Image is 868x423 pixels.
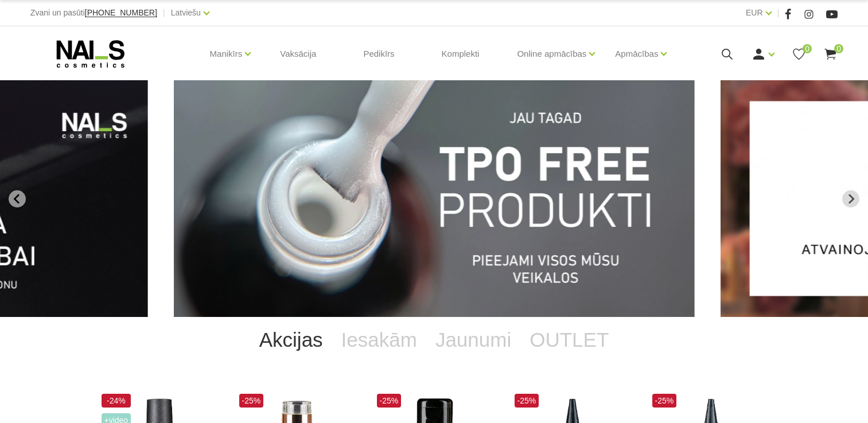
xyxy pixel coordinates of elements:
[332,317,426,363] a: Iesakām
[517,31,586,77] a: Online apmācības
[85,8,157,17] span: [PHONE_NUMBER]
[9,190,26,207] button: Go to last slide
[834,44,843,53] span: 0
[777,6,780,20] span: |
[433,26,489,81] a: Komplekti
[426,317,520,363] a: Jaunumi
[163,6,165,20] span: |
[102,394,131,408] span: -24%
[85,9,157,17] a: [PHONE_NUMBER]
[354,26,403,81] a: Pedikīrs
[377,394,402,408] span: -25%
[30,6,157,20] div: Zvani un pasūti
[271,26,325,81] a: Vaksācija
[823,47,838,61] a: 0
[615,31,658,77] a: Apmācības
[652,394,677,408] span: -25%
[842,190,859,207] button: Next slide
[515,394,539,408] span: -25%
[803,44,812,53] span: 0
[792,47,806,61] a: 0
[239,394,264,408] span: -25%
[746,6,763,19] a: EUR
[210,31,243,77] a: Manikīrs
[174,80,695,317] li: 1 of 13
[171,6,201,19] a: Latviešu
[250,317,332,363] a: Akcijas
[520,317,618,363] a: OUTLET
